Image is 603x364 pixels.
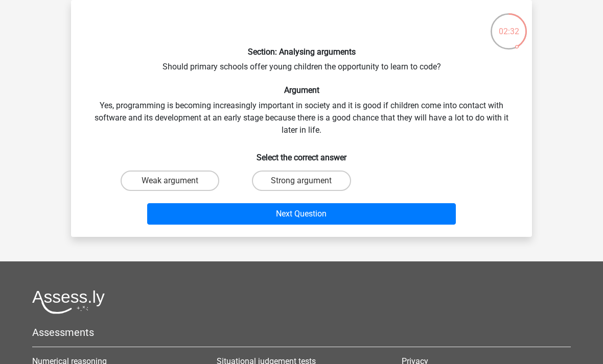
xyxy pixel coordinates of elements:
[121,171,219,191] label: Weak argument
[75,8,528,229] div: Should primary schools offer young children the opportunity to learn to code? Yes, programming is...
[32,290,105,314] img: Assessly logo
[490,12,528,38] div: 02:32
[87,47,516,57] h6: Section: Analysing arguments
[32,326,571,338] h5: Assessments
[87,85,516,95] h6: Argument
[147,203,456,225] button: Next Question
[87,144,516,162] h6: Select the correct answer
[252,171,351,191] label: Strong argument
